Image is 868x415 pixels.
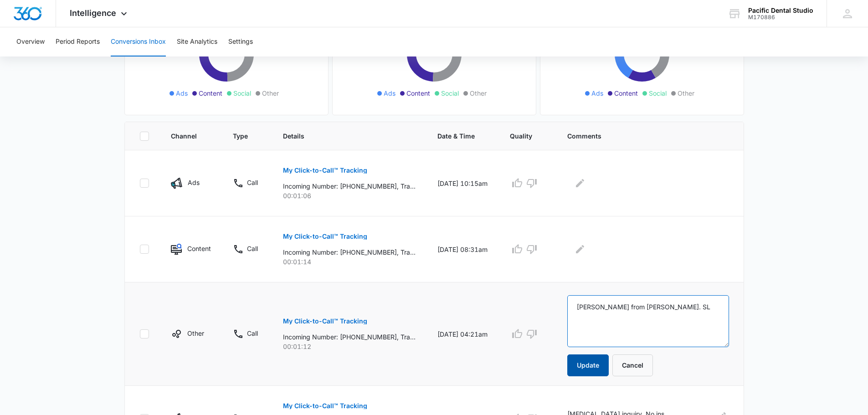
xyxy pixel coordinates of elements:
button: Settings [228,27,253,56]
p: Incoming Number: [PHONE_NUMBER], Tracking Number: [PHONE_NUMBER], Ring To: [PHONE_NUMBER], Caller... [283,181,416,191]
span: Content [199,88,222,98]
p: Call [247,328,258,338]
span: Ads [176,88,188,98]
span: Quality [510,131,532,141]
button: Edit Comments [573,176,587,190]
span: Content [614,88,638,98]
span: Details [283,131,402,141]
span: Other [262,88,279,98]
p: Incoming Number: [PHONE_NUMBER], Tracking Number: [PHONE_NUMBER], Ring To: [PHONE_NUMBER], Caller... [283,247,416,257]
span: Social [649,88,667,98]
p: 00:01:14 [283,257,416,266]
td: [DATE] 04:21am [426,282,499,386]
span: Type [233,131,248,141]
button: Conversions Inbox [111,27,166,56]
p: Call [247,178,258,187]
button: Overview [16,27,45,56]
p: Incoming Number: [PHONE_NUMBER], Tracking Number: [PHONE_NUMBER], Ring To: [PHONE_NUMBER], Caller... [283,332,416,342]
button: Edit Comments [573,242,587,256]
span: Other [678,88,694,98]
div: account id [748,14,813,20]
span: Social [441,88,459,98]
button: Period Reports [56,27,100,56]
p: Ads [188,178,200,187]
span: Other [470,88,487,98]
span: Content [406,88,430,98]
span: Ads [384,88,395,98]
p: My Click-to-Call™ Tracking [283,403,367,409]
td: [DATE] 08:31am [426,216,499,282]
span: Date & Time [437,131,475,141]
button: My Click-to-Call™ Tracking [283,159,367,181]
p: Call [247,244,258,253]
span: Intelligence [70,8,116,18]
textarea: [PERSON_NAME] from [PERSON_NAME]. SL [567,295,729,347]
span: Social [233,88,251,98]
p: Other [187,328,204,338]
span: Ads [591,88,603,98]
div: account name [748,7,813,14]
span: Comments [567,131,715,141]
p: My Click-to-Call™ Tracking [283,167,367,174]
p: My Click-to-Call™ Tracking [283,318,367,324]
button: Site Analytics [177,27,217,56]
button: Update [567,354,609,376]
button: Cancel [612,354,653,376]
button: My Click-to-Call™ Tracking [283,310,367,332]
p: My Click-to-Call™ Tracking [283,233,367,240]
p: 00:01:06 [283,191,416,200]
button: My Click-to-Call™ Tracking [283,225,367,247]
p: Content [187,244,211,253]
span: Channel [171,131,198,141]
p: 00:01:12 [283,342,416,351]
td: [DATE] 10:15am [426,150,499,216]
